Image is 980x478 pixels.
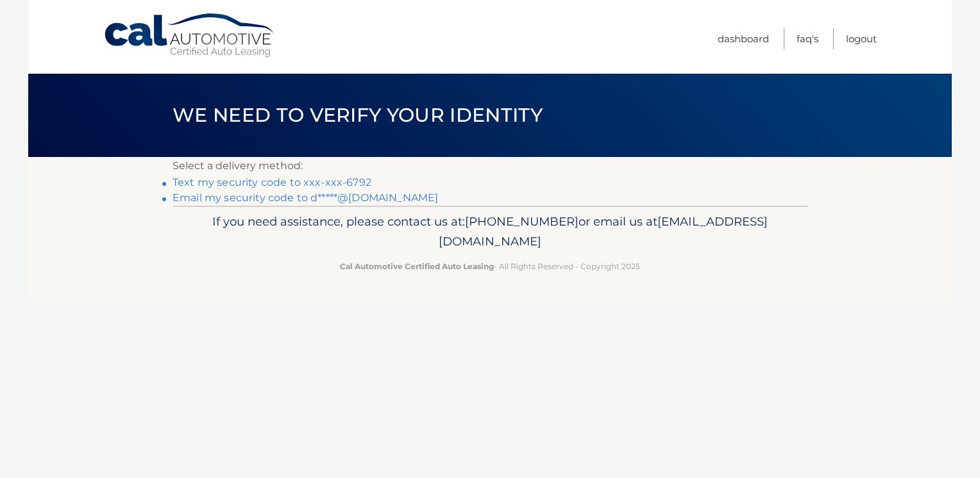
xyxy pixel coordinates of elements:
[181,260,799,273] p: - All Rights Reserved - Copyright 2025
[173,176,371,188] a: Text my security code to xxx-xxx-6792
[465,214,579,229] span: [PHONE_NUMBER]
[846,28,877,49] a: Logout
[181,211,799,252] p: If you need assistance, please contact us at: or email us at
[340,261,494,271] strong: Cal Automotive Certified Auto Leasing
[173,192,438,204] a: Email my security code to d*****@[DOMAIN_NAME]
[173,157,807,175] p: Select a delivery method:
[797,28,818,49] a: FAQ's
[718,28,769,49] a: Dashboard
[103,13,276,58] a: Cal Automotive
[173,103,543,127] span: We need to verify your identity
